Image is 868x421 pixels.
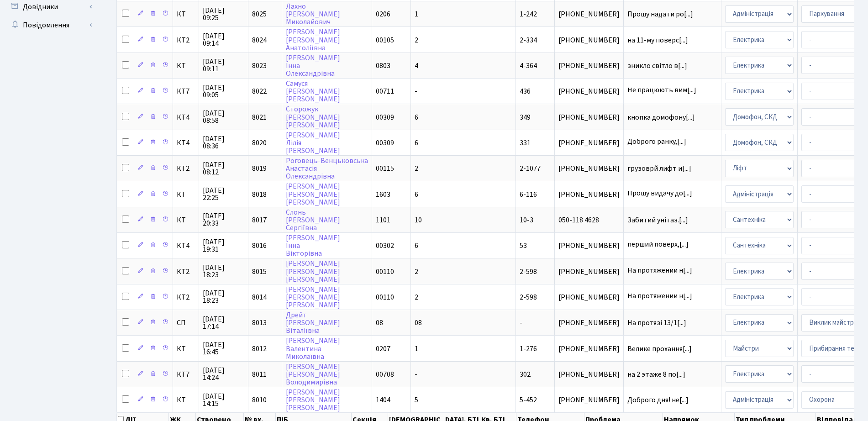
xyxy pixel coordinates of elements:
[177,345,195,353] span: КТ
[203,289,244,304] span: [DATE] 18:23
[627,112,695,122] span: кнопка домофону[...]
[252,138,267,148] span: 8020
[520,318,522,328] span: -
[520,35,537,45] span: 2-334
[286,233,340,258] a: [PERSON_NAME]ІннаВікторівна
[203,58,244,73] span: [DATE] 09:11
[286,105,340,130] a: Сторожук[PERSON_NAME][PERSON_NAME]
[376,344,390,354] span: 0207
[376,112,394,122] span: 00309
[252,189,267,200] span: 8018
[203,264,244,279] span: [DATE] 18:23
[252,369,267,379] span: 8011
[5,16,96,34] a: Повідомлення
[286,79,340,104] a: Самуся[PERSON_NAME][PERSON_NAME]
[252,35,267,45] span: 8024
[415,163,418,174] span: 2
[252,292,267,302] span: 8014
[376,9,390,19] span: 0206
[558,165,620,172] span: [PHONE_NUMBER]
[177,242,195,249] span: КТ4
[558,294,620,301] span: [PHONE_NUMBER]
[376,215,390,225] span: 1101
[252,163,267,174] span: 8019
[627,318,686,328] span: На протязі 13/1[...]
[252,9,267,19] span: 8025
[376,138,394,148] span: 00309
[627,344,692,354] span: Велике прохання[...]
[520,112,531,122] span: 349
[376,61,390,71] span: 0803
[177,88,195,95] span: КТ7
[177,319,195,326] span: СП
[376,267,394,277] span: 00110
[520,138,531,148] span: 331
[520,292,537,302] span: 2-598
[203,187,244,201] span: [DATE] 22:25
[252,241,267,251] span: 8016
[520,163,541,174] span: 2-1077
[177,396,195,404] span: КТ
[627,215,688,225] span: Забитий унітаз.[...]
[203,316,244,330] span: [DATE] 17:14
[286,130,340,156] a: [PERSON_NAME]Лілія[PERSON_NAME]
[627,35,688,45] span: на 11-му поверс[...]
[415,35,418,45] span: 2
[627,163,691,174] span: грузоврй лифт и[...]
[252,318,267,328] span: 8013
[627,239,689,249] span: перший поверх,[...]
[286,156,368,181] a: Роговець-ВенцьковськаАнастасіяОлександрівна
[415,267,418,277] span: 2
[520,9,537,19] span: 1-242
[415,86,417,96] span: -
[520,369,531,379] span: 302
[558,37,620,44] span: [PHONE_NUMBER]
[558,242,620,249] span: [PHONE_NUMBER]
[177,139,195,147] span: КТ4
[177,11,195,18] span: КТ
[376,86,394,96] span: 00711
[252,86,267,96] span: 8022
[558,319,620,326] span: [PHONE_NUMBER]
[415,344,418,354] span: 1
[203,238,244,253] span: [DATE] 19:31
[558,268,620,275] span: [PHONE_NUMBER]
[177,62,195,69] span: КТ
[558,114,620,121] span: [PHONE_NUMBER]
[203,84,244,99] span: [DATE] 09:05
[627,265,692,275] span: На протяжении н[...]
[203,32,244,47] span: [DATE] 09:14
[286,259,340,284] a: [PERSON_NAME][PERSON_NAME][PERSON_NAME]
[286,336,340,362] a: [PERSON_NAME]ВалентинаМиколаївна
[558,371,620,378] span: [PHONE_NUMBER]
[203,367,244,381] span: [DATE] 14:24
[627,395,689,405] span: Доброго дня! не[...]
[520,267,537,277] span: 2-598
[203,341,244,356] span: [DATE] 16:45
[252,215,267,225] span: 8017
[520,61,537,71] span: 4-364
[415,395,418,405] span: 5
[286,182,340,207] a: [PERSON_NAME][PERSON_NAME][PERSON_NAME]
[286,284,340,310] a: [PERSON_NAME][PERSON_NAME][PERSON_NAME]
[177,165,195,172] span: КТ2
[177,371,195,378] span: КТ7
[177,294,195,301] span: КТ2
[376,318,383,328] span: 08
[177,37,195,44] span: КТ2
[286,387,340,413] a: [PERSON_NAME][PERSON_NAME][PERSON_NAME]
[376,35,394,45] span: 00105
[415,369,417,379] span: -
[520,189,537,200] span: 6-116
[203,135,244,150] span: [DATE] 08:36
[520,344,537,354] span: 1-276
[252,344,267,354] span: 8012
[203,110,244,124] span: [DATE] 08:58
[252,395,267,405] span: 8010
[520,86,531,96] span: 436
[415,112,418,122] span: 6
[627,9,693,19] span: Прошу надати ро[...]
[520,241,527,251] span: 53
[627,291,692,301] span: На протяжении н[...]
[376,189,390,200] span: 1603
